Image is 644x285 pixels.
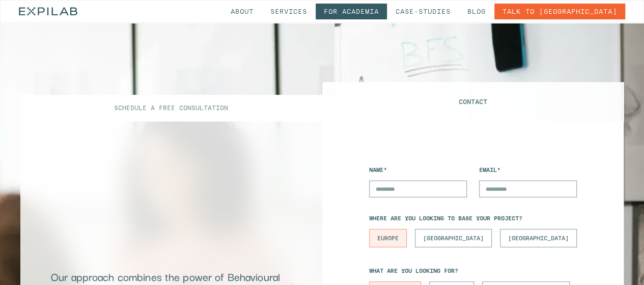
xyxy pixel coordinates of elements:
label: Email* [479,167,577,173]
a: About [222,4,262,19]
a: for Academia [316,4,387,19]
a: Blog [459,4,494,19]
div: Contact [330,98,616,106]
label: Name* [369,167,467,173]
a: home [19,1,77,22]
a: Services [262,4,315,19]
a: Talk to [GEOGRAPHIC_DATA] [494,4,625,19]
label: What are you looking for? [369,268,577,274]
a: Case-studies [387,4,459,19]
label: Where are you looking to base your project? [369,216,577,222]
div: Schedule a free consultation [29,105,314,112]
